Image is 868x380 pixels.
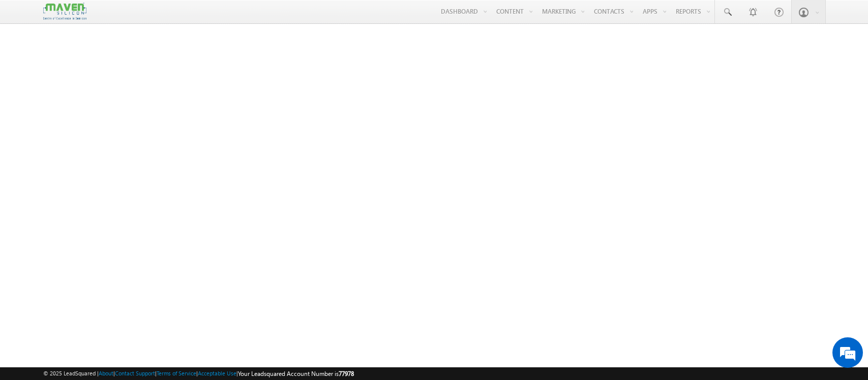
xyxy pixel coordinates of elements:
a: Contact Support [115,370,155,376]
span: Your Leadsquared Account Number is [238,370,354,377]
a: About [99,370,113,376]
span: © 2025 LeadSquared | | | | | [43,369,354,378]
span: 77978 [339,370,354,377]
a: Acceptable Use [198,370,236,376]
a: Terms of Service [157,370,196,376]
img: Custom Logo [43,3,86,20]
